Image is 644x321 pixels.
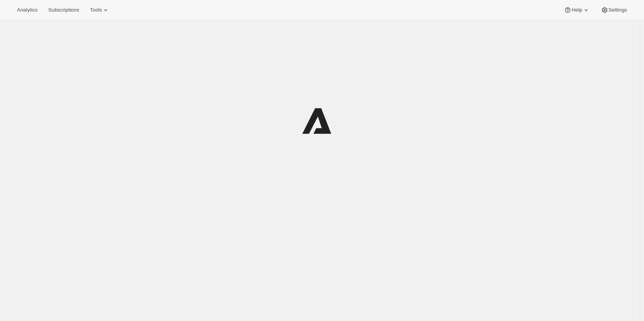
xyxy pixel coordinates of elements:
span: Help [572,7,582,13]
button: Help [559,5,594,15]
span: Analytics [17,7,37,13]
button: Tools [85,5,114,15]
span: Subscriptions [48,7,79,13]
button: Analytics [12,5,42,15]
button: Settings [596,5,632,15]
button: Subscriptions [44,5,84,15]
span: Tools [90,7,102,13]
span: Settings [609,7,627,13]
